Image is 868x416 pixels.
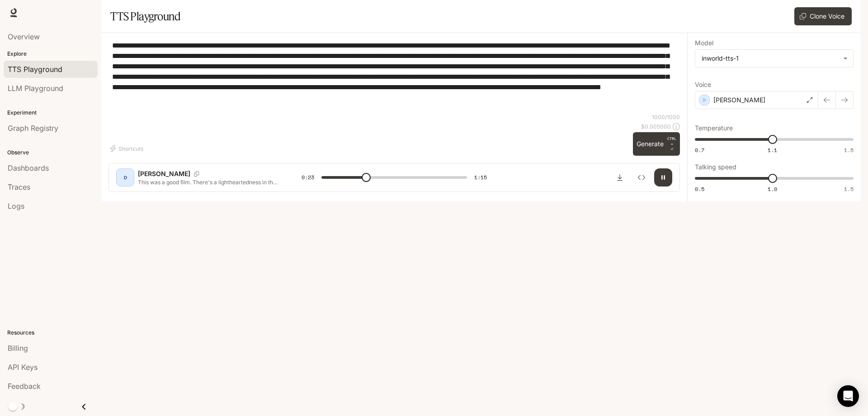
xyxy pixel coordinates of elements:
h1: TTS Playground [110,7,180,25]
button: Copy Voice ID [190,171,203,177]
button: GenerateCTRL +⏎ [633,132,680,156]
div: inworld-tts-1 [702,54,839,63]
p: [PERSON_NAME] [138,169,190,178]
div: D [118,170,132,185]
button: Clone Voice [794,7,852,25]
div: Open Intercom Messenger [837,385,859,407]
p: Talking speed [695,164,736,170]
span: 0:23 [302,173,314,182]
p: ⏎ [667,136,676,152]
span: 1.5 [844,146,854,154]
span: 0.7 [695,146,704,154]
span: 1.0 [768,185,777,193]
div: inworld-tts-1 [695,50,853,67]
span: 1.5 [844,185,854,193]
span: 0.5 [695,185,704,193]
button: Inspect [632,168,651,186]
button: Shortcuts [108,141,147,156]
p: This was a good film. There's a lightheartedness in the trailer that makes you excited for whatev... [138,178,280,186]
p: CTRL + [667,136,676,147]
span: 1.1 [768,146,777,154]
p: Model [695,40,713,46]
p: Voice [695,81,711,88]
button: Download audio [611,168,629,186]
span: 1:15 [474,173,487,182]
p: [PERSON_NAME] [713,96,765,105]
p: Temperature [695,125,733,131]
p: 1000 / 1000 [652,113,680,121]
